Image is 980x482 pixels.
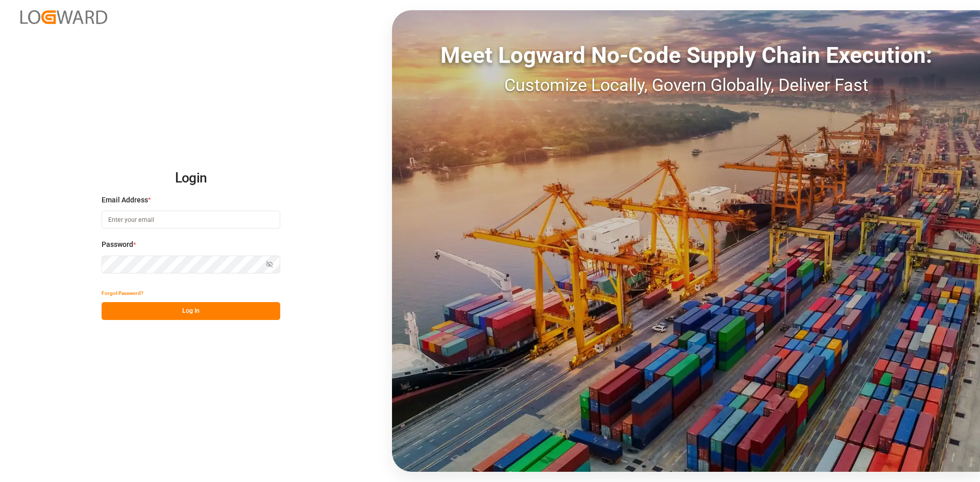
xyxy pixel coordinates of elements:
[102,302,280,320] button: Log In
[102,162,280,195] h2: Login
[102,195,148,205] span: Email Address
[20,10,107,24] img: Logward_new_orange.png
[102,211,280,228] input: Enter your email
[102,284,143,302] button: Forgot Password?
[392,38,980,72] div: Meet Logward No-Code Supply Chain Execution:
[392,72,980,98] div: Customize Locally, Govern Globally, Deliver Fast
[102,239,133,250] span: Password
